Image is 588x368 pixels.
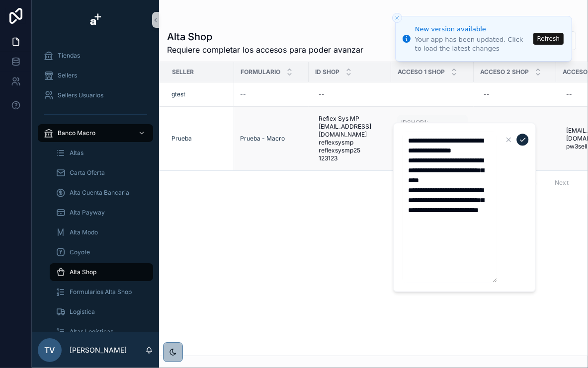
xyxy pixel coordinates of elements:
[50,223,153,241] a: Alta Modo
[38,124,153,142] a: Banco Macro
[50,263,153,281] a: Alta Shop
[70,288,132,296] span: Formularios Alta Shop
[58,129,95,137] span: Banco Macro
[70,328,113,336] span: Altas Logísticas
[315,111,385,166] a: Reflex Sys MP [EMAIL_ADDRESS][DOMAIN_NAME] reflexsysmp reflexsysmp25 123123
[70,228,98,236] span: Alta Modo
[480,86,550,102] a: --
[398,68,445,76] span: Acceso 1 Shop
[241,68,280,76] span: Formulario
[50,323,153,341] a: Altas Logísticas
[38,47,153,65] a: Tiendas
[70,189,129,197] span: Alta Cuenta Bancaria
[240,135,285,143] a: Prueba - Macro
[50,243,153,261] a: Coyote
[87,12,103,28] img: App logo
[167,44,363,56] span: Requiere completar los accesos para poder avanzar
[566,90,572,98] div: --
[171,90,185,98] a: gtest
[58,72,77,79] span: Sellers
[50,184,153,202] a: Alta Cuenta Bancaria
[240,90,303,98] a: --
[50,283,153,301] a: Formularios Alta Shop
[38,67,153,84] a: Sellers
[171,90,228,98] a: gtest
[315,68,339,76] span: ID Shop
[70,308,95,316] span: Logistica
[38,86,153,104] a: Sellers Usuarios
[171,135,228,143] a: Prueba
[171,135,192,143] a: Prueba
[70,248,90,256] span: Coyote
[392,13,402,23] button: Close toast
[480,68,529,76] span: Acceso 2 Shop
[50,164,153,182] a: Carta Oferta
[70,209,105,217] span: Alta Payway
[50,204,153,221] a: Alta Payway
[240,135,303,143] a: Prueba - Macro
[45,344,55,356] span: TV
[240,90,246,98] span: --
[70,268,96,276] span: Alta Shop
[70,345,127,355] p: [PERSON_NAME]
[50,303,153,321] a: Logistica
[32,40,159,332] div: scrollable content
[401,119,464,158] span: IDSHOP1: asldjalasndd [EMAIL_ADDRESS][DOMAIN_NAME] pw1seller
[50,144,153,162] a: Altas
[484,90,490,98] div: --
[70,169,105,177] span: Carta Oferta
[397,115,468,162] a: IDSHOP1: asldjalasndd [EMAIL_ADDRESS][DOMAIN_NAME] pw1seller
[167,30,363,44] h1: Alta Shop
[58,52,80,60] span: Tiendas
[533,33,564,45] button: Refresh
[172,68,194,76] span: Seller
[319,90,325,98] div: --
[58,91,103,99] span: Sellers Usuarios
[315,86,385,102] a: --
[415,35,530,53] div: Your app has been updated. Click to load the latest changes
[415,24,530,34] div: New version available
[319,115,381,162] span: Reflex Sys MP [EMAIL_ADDRESS][DOMAIN_NAME] reflexsysmp reflexsysmp25 123123
[70,149,84,157] span: Altas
